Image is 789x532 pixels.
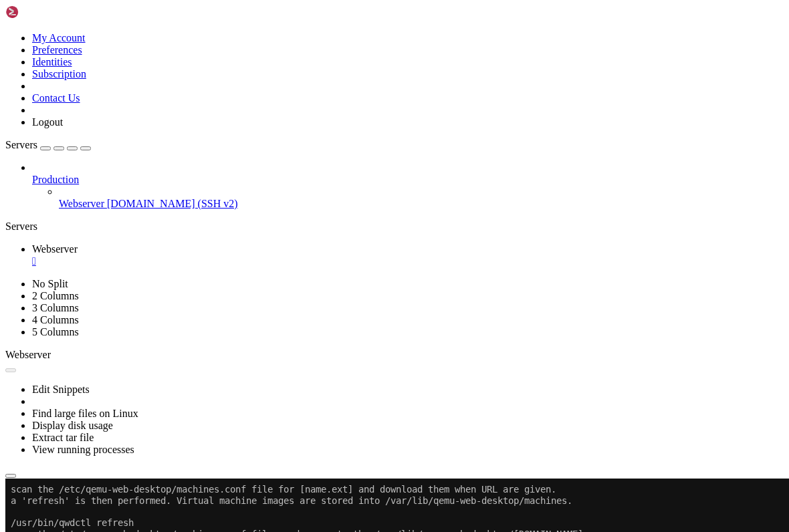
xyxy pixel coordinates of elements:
[5,394,614,406] x-row: /usr/bin/qwdctl status
[32,92,80,104] a: Contact Us
[32,302,79,313] a: 3 Columns
[5,50,614,61] x-row: scan the /etc/qemu-web-desktop/machines.conf file, and generate the /var/lib/qemu-web-desktop/[DO...
[5,139,614,150] x-row: stop sessions matching TOKEN. Some snapshot files may be left-over.
[5,339,614,350] x-row: /usr/bin/qwdctl refresh
[5,317,614,328] x-row: a 'refresh' is then performed. Virtual machine images are stored into /var/lib/qemu-web-desktop/m...
[5,161,614,172] x-row: : $ sudo -E qwdctl vi machines
[5,17,614,28] x-row: a 'refresh' is then performed. Virtual machine images are stored into /var/lib/qemu-web-desktop/m...
[32,56,72,68] a: Identities
[5,428,614,439] x-row: /usr/bin/qwdctl stop TOKEN
[5,438,614,450] x-row: stop sessions matching TOKEN. Some snapshot files may be left-over.
[32,162,784,210] li: Production
[5,461,107,472] span: bytecatts@nikoanide
[5,217,614,228] x-row: [name.ext]
[32,432,94,443] a: Extract tar file
[59,186,784,210] li: Webserver [DOMAIN_NAME] (SSH v2)
[5,294,614,305] x-row: /usr/bin/qwdctl download|update
[5,406,614,417] x-row: list running sessions
[32,44,82,55] a: Preferences
[32,255,784,267] a: 
[59,198,104,209] span: Webserver
[5,461,614,473] x-row: : $
[32,32,86,43] a: My Account
[5,5,82,19] img: Shellngn
[5,239,614,250] x-row: In addition, any line with
[5,250,614,261] x-row: url=<link>
[59,198,784,210] a: Webserver [DOMAIN_NAME] (SSH v2)
[5,350,614,361] x-row: scan the /etc/qemu-web-desktop/machines.conf file, and generate the /var/lib/qemu-web-desktop/[DO...
[5,139,91,150] a: Servers
[135,461,140,473] div: (23, 41)
[5,172,614,183] x-row: Unknown command vi
[5,272,614,283] x-row: Supported virtual machine formats include: ISO, QCOW2, VDI, VMDK, RAW, VHD/VHDX, QED
[32,243,78,255] span: Webserver
[32,408,138,419] a: Find large files on Linux
[5,305,614,317] x-row: scan the /etc/qemu-web-desktop/machines.conf file for [name.ext] and download them when URL are g...
[5,361,614,372] x-row: ml that lists
[5,106,614,117] x-row: list running sessions
[5,5,614,17] x-row: scan the /etc/qemu-web-desktop/machines.conf file for [name.ext] and download them when URL are g...
[5,194,614,206] x-row: The main file to tune is /etc/qemu-web-desktop/machines.conf.
[32,290,79,301] a: 2 Columns
[32,116,63,128] a: Logout
[5,94,614,106] x-row: /usr/bin/qwdctl status
[32,174,79,185] span: Production
[32,314,79,325] a: 4 Columns
[5,372,614,384] x-row: available images to show in the qemu-web-desktop main form.
[32,174,784,186] a: Production
[5,183,614,194] x-row: Usage: /usr/bin/qwdctl controls the availability of virtual machines for the qemu-web-desktop ser...
[5,221,784,233] div: Servers
[5,139,37,150] span: Servers
[32,278,68,289] a: No Split
[32,384,90,395] a: Edit Snippets
[5,61,614,72] x-row: ml that lists
[32,444,134,455] a: View running processes
[32,68,86,80] a: Subscription
[5,128,614,139] x-row: /usr/bin/qwdctl stop TOKEN
[5,39,614,50] x-row: /usr/bin/qwdctl refresh
[5,161,107,172] span: bytecatts@nikoanide
[5,349,51,360] span: Webserver
[107,198,238,209] span: [DOMAIN_NAME] (SSH v2)
[112,161,118,172] span: ~
[5,72,614,84] x-row: available images to show in the qemu-web-desktop main form.
[32,326,79,338] a: 5 Columns
[32,420,113,431] a: Display disk usage
[5,228,614,239] x-row: description=<name of machine to appear in the form>
[5,205,614,217] x-row: Entries should contain lines
[112,461,118,472] span: ~
[5,261,614,272] x-row: will retrieve the given file.
[32,243,784,267] a: Webserver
